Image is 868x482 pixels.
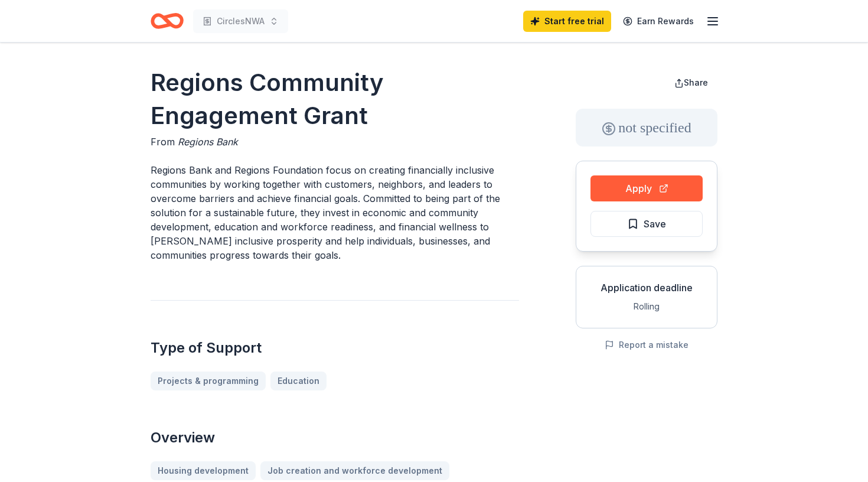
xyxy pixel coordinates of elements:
a: Education [270,372,327,390]
div: not specified [576,109,717,146]
a: Projects & programming [151,372,266,390]
button: Report a mistake [605,338,688,352]
a: Home [151,7,184,35]
h2: Type of Support [151,338,519,357]
button: Save [590,211,703,237]
span: Share [684,77,708,87]
div: From [151,135,519,149]
h2: Overview [151,428,519,447]
h1: Regions Community Engagement Grant [151,66,519,132]
p: Regions Bank and Regions Foundation focus on creating financially inclusive communities by workin... [151,163,519,262]
span: Save [644,216,666,232]
a: Start free trial [523,11,611,32]
div: Rolling [586,299,707,314]
button: CirclesNWA [193,9,288,33]
span: Regions Bank [178,136,238,148]
button: Apply [590,175,703,201]
a: Earn Rewards [616,11,701,32]
div: Application deadline [586,281,707,295]
button: Share [665,71,717,95]
span: CirclesNWA [217,14,265,28]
